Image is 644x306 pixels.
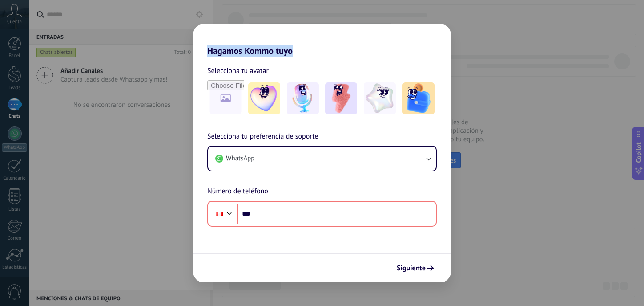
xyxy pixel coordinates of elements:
span: Siguiente [397,265,426,271]
button: WhatsApp [208,147,436,171]
span: WhatsApp [226,154,254,163]
img: -1.jpeg [248,82,280,114]
span: Selecciona tu preferencia de soporte [207,131,318,143]
img: -4.jpeg [364,82,396,114]
span: Selecciona tu avatar [207,65,269,77]
img: -5.jpeg [402,82,435,114]
div: Peru: + 51 [211,204,228,223]
span: Número de teléfono [207,186,268,197]
button: Siguiente [393,261,438,276]
img: -3.jpeg [325,82,357,114]
h2: Hagamos Kommo tuyo [193,24,451,56]
img: -2.jpeg [287,82,319,114]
